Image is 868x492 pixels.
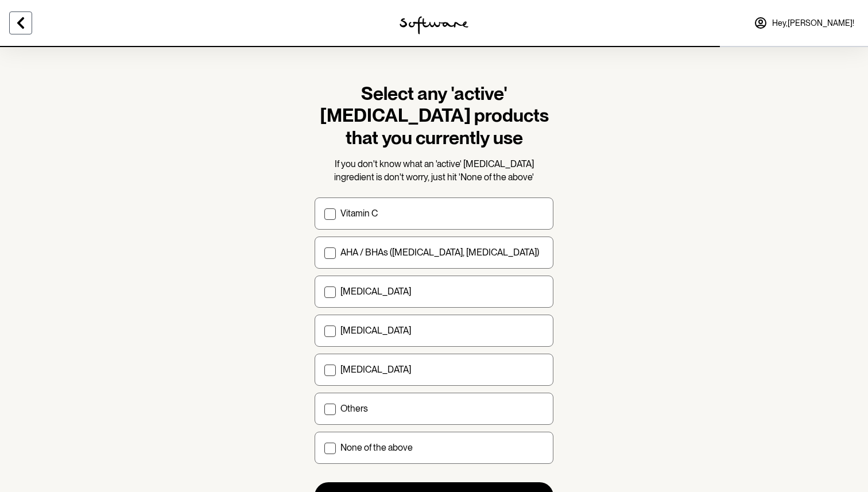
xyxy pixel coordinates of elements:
span: Hey, [PERSON_NAME] ! [772,18,854,28]
p: AHA / BHAs ([MEDICAL_DATA], [MEDICAL_DATA]) [340,247,539,258]
h1: Select any 'active' [MEDICAL_DATA] products that you currently use [315,83,553,149]
p: Vitamin C [340,208,378,219]
p: [MEDICAL_DATA] [340,325,411,336]
img: software logo [400,16,468,34]
p: Others [340,403,368,414]
p: None of the above [340,442,413,453]
span: If you don't know what an 'active' [MEDICAL_DATA] ingredient is don't worry, just hit 'None of th... [334,158,534,182]
p: [MEDICAL_DATA] [340,286,411,297]
p: [MEDICAL_DATA] [340,364,411,375]
a: Hey,[PERSON_NAME]! [747,9,861,37]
